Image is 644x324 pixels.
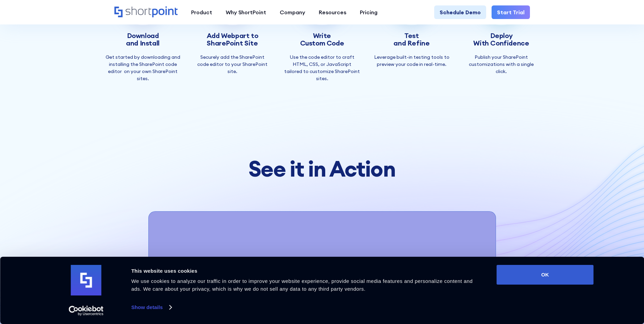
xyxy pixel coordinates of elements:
[360,8,378,16] div: Pricing
[195,54,271,75] p: Securely add the SharePoint code editor to your SharePoint site.
[114,6,178,18] a: Home
[300,32,344,47] h3: Write Custom Code
[226,8,266,16] div: Why ShortPoint
[219,5,273,19] a: Why ShortPoint
[374,54,450,68] p: Leverage built-in testing tools to preview your code in real-time.
[184,5,219,19] a: Product
[56,306,116,316] a: Usercentrics Cookiebot - opens in a new window
[284,54,360,82] p: Use the code editor to craft HTML, CSS, or JavaScript tailored to customize SharePoint sites.
[463,54,539,75] p: Publish your SharePoint customizations with a single click.
[148,157,496,181] h2: See it in Action
[105,54,181,82] p: Get started by downloading and installing the SharePoint code editor on your own SharePoint sites.
[273,5,312,19] a: Company
[434,5,486,19] a: Schedule Demo
[126,32,160,47] h3: Download and Install
[207,32,258,47] h3: Add Webpart to SharePoint Site
[497,265,594,285] button: OK
[393,32,429,47] h3: Test and Refine
[280,8,305,16] div: Company
[319,8,346,16] div: Resources
[312,5,353,19] a: Resources
[131,267,481,275] div: This website uses cookies
[131,302,171,312] a: Show details
[191,8,212,16] div: Product
[131,278,473,292] span: We use cookies to analyze our traffic in order to improve your website experience, provide social...
[473,32,529,47] h3: Deploy With Confidence
[71,265,102,295] img: logo
[492,5,530,19] a: Start Trial
[353,5,384,19] a: Pricing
